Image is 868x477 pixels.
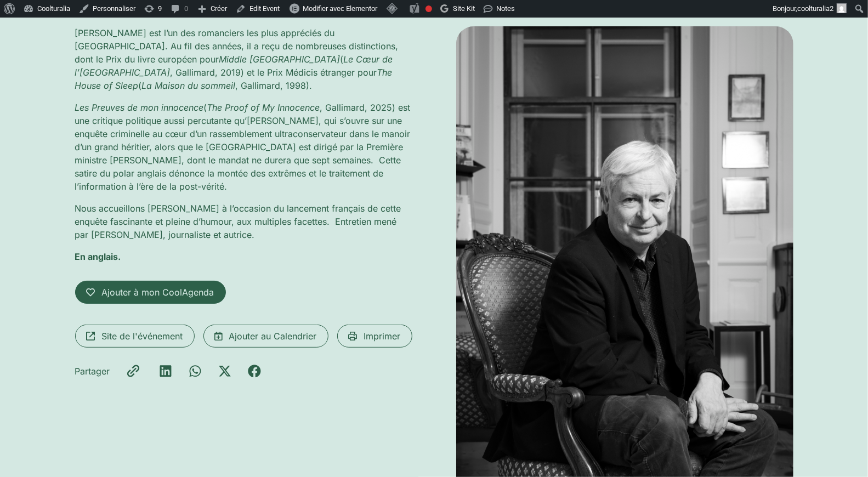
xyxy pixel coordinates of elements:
[75,202,412,241] p: Nous accueillons [PERSON_NAME] à l’occasion du lancement français de cette enquête fascinante et ...
[248,365,261,378] div: Partager sur facebook
[453,4,475,13] span: Site Kit
[218,365,231,378] div: Partager sur x-twitter
[75,102,204,113] em: Les Preuves de mon innocence
[75,101,412,193] p: ( , Gallimard, 2025) est une critique politique aussi percutante qu’[PERSON_NAME], qui s’ouvre su...
[102,330,183,343] span: Site de l'événement
[75,281,226,304] a: Ajouter à mon CoolAgenda
[189,365,202,378] div: Partager sur whatsapp
[102,286,214,299] span: Ajouter à mon CoolAgenda
[797,4,833,13] span: coolturalia2
[142,80,236,91] em: La Maison du sommeil
[75,26,412,92] p: [PERSON_NAME] est l’un des romanciers les plus appréciés du [GEOGRAPHIC_DATA]. Au fil des années,...
[303,4,377,13] span: Modifier avec Elementor
[219,54,341,65] em: Middle [GEOGRAPHIC_DATA]
[229,330,317,343] span: Ajouter au Calendrier
[337,325,412,348] a: Imprimer
[207,102,320,113] em: The Proof of My Innocence
[426,5,432,12] div: Expression clé principale non définie
[364,330,401,343] span: Imprimer
[75,365,110,378] div: Partager
[75,251,121,262] strong: En anglais.
[203,325,328,348] a: Ajouter au Calendrier
[159,365,172,378] div: Partager sur linkedin
[75,325,195,348] a: Site de l'événement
